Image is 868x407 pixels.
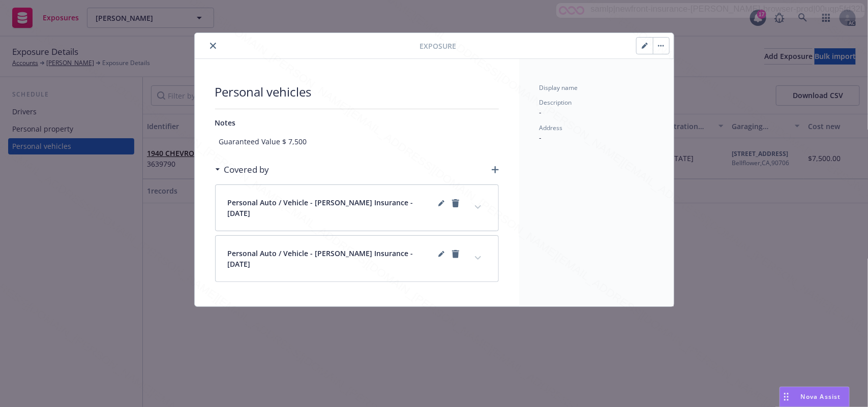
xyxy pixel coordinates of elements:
span: - [540,133,542,142]
button: close [207,40,219,52]
span: editPencil [435,248,447,269]
a: editPencil [435,197,447,209]
div: Drag to move [780,387,793,406]
button: Nova Assist [780,387,850,407]
a: editPencil [435,248,447,260]
h3: Covered by [224,163,270,176]
div: Personal Auto / Vehicle - [PERSON_NAME] Insurance - [DATE]editPencilremoveexpand content [216,185,498,231]
span: Address [540,123,563,132]
span: Personal vehicles [215,83,499,101]
span: Notes [215,118,236,128]
span: Guaranteed Value $ 7,500 [215,132,499,151]
span: Personal Auto / Vehicle - [PERSON_NAME] Insurance - [DATE] [228,248,435,269]
span: remove [450,248,462,269]
span: Exposure [420,41,457,51]
button: expand content [470,250,486,266]
span: editPencil [435,197,447,218]
span: Personal Auto / Vehicle - [PERSON_NAME] Insurance - [DATE] [228,197,435,218]
button: expand content [470,199,486,215]
span: Nova Assist [801,392,841,401]
span: remove [450,197,462,218]
a: remove [450,248,462,260]
a: remove [450,197,462,209]
span: Display name [540,83,578,92]
div: Personal Auto / Vehicle - [PERSON_NAME] Insurance - [DATE]editPencilremoveexpand content [216,236,498,281]
span: Description [540,98,572,107]
div: Covered by [215,163,270,176]
span: - [540,107,542,117]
